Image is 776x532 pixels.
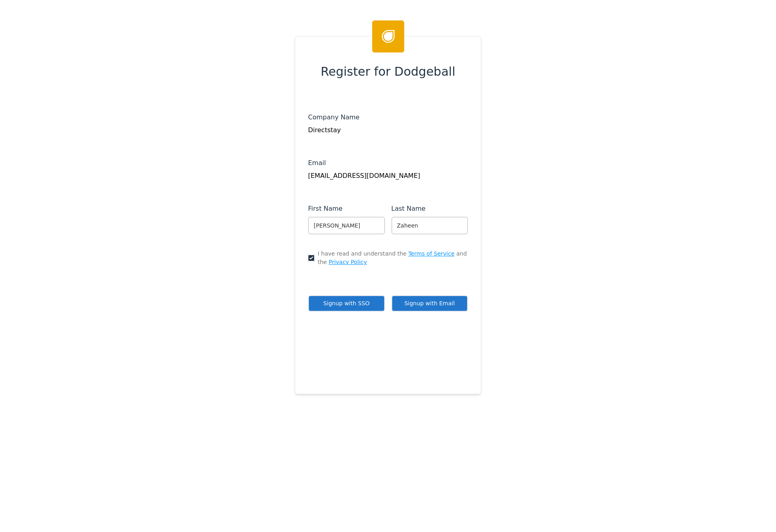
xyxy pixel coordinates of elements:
[308,113,359,121] span: Company Name
[408,250,454,257] a: Terms of Service
[391,295,468,312] button: Signup with Email
[308,125,468,135] div: Directstay
[308,217,385,234] input: Enter your first name
[308,159,326,167] span: Email
[308,295,385,312] button: Signup with SSO
[391,217,468,234] input: Enter your last name
[308,205,343,212] span: First Name
[391,205,426,212] span: Last Name
[318,250,468,266] span: I have read and understand the and the
[329,259,367,265] a: Privacy Policy
[308,171,468,181] div: [EMAIL_ADDRESS][DOMAIN_NAME]
[321,62,456,81] span: Register for Dodgeball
